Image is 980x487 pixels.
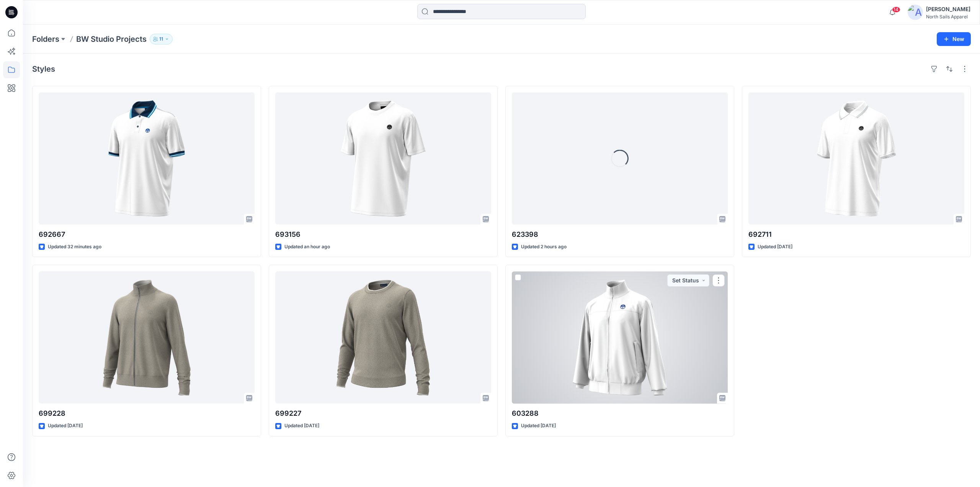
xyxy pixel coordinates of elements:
h4: Styles [32,64,55,74]
button: 11 [150,34,173,44]
p: Updated 2 hours ago [521,243,567,251]
p: 692711 [748,229,964,240]
p: 699227 [275,408,491,419]
img: avatar [908,5,923,20]
p: Updated an hour ago [284,243,330,251]
div: [PERSON_NAME] [926,5,970,14]
div: North Sails Apparel [926,14,970,20]
a: 603288 [512,271,728,403]
a: 693156 [275,92,491,225]
p: 692667 [39,229,255,240]
p: Updated [DATE] [284,422,319,430]
p: BW Studio Projects [76,34,147,44]
p: 693156 [275,229,491,240]
p: Updated [DATE] [521,422,556,430]
button: New [937,32,971,46]
a: 699227 [275,271,491,403]
a: 699228 [39,271,255,403]
p: Updated [DATE] [48,422,83,430]
p: 699228 [39,408,255,419]
p: 11 [159,35,163,43]
a: 692711 [748,92,964,225]
span: 14 [892,7,900,13]
a: Folders [32,34,59,44]
p: Updated 32 minutes ago [48,243,101,251]
a: 692667 [39,92,255,225]
p: Updated [DATE] [758,243,792,251]
p: 603288 [512,408,728,419]
p: 623398 [512,229,728,240]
